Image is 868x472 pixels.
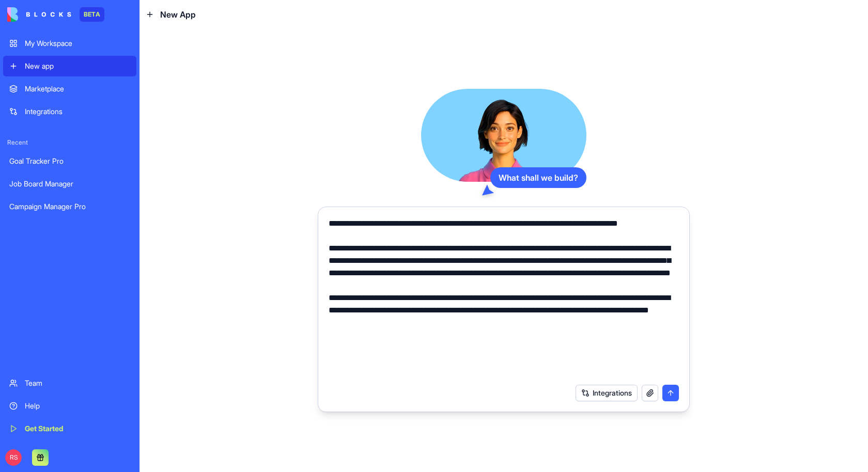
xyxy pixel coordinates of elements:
a: Campaign Manager Pro [3,196,136,217]
a: Job Board Manager [3,174,136,194]
a: My Workspace [3,33,136,54]
div: My Workspace [25,38,130,49]
a: New app [3,56,136,76]
div: What shall we build? [490,167,586,188]
a: BETA [7,7,104,22]
img: logo [7,7,71,22]
div: Get Started [25,423,130,434]
div: Job Board Manager [9,179,130,189]
div: Integrations [25,106,130,117]
div: Marketplace [25,84,130,94]
span: New App [160,8,196,21]
button: Integrations [576,385,638,401]
div: BETA [80,7,104,22]
a: Get Started [3,418,136,439]
a: Help [3,396,136,416]
a: Goal Tracker Pro [3,151,136,171]
a: Marketplace [3,78,136,99]
span: Recent [3,138,136,147]
a: Team [3,373,136,394]
div: Help [25,401,130,411]
div: Goal Tracker Pro [9,156,130,166]
div: Team [25,378,130,388]
div: Campaign Manager Pro [9,201,130,212]
span: RS [5,449,22,466]
a: Integrations [3,101,136,122]
div: New app [25,61,130,71]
